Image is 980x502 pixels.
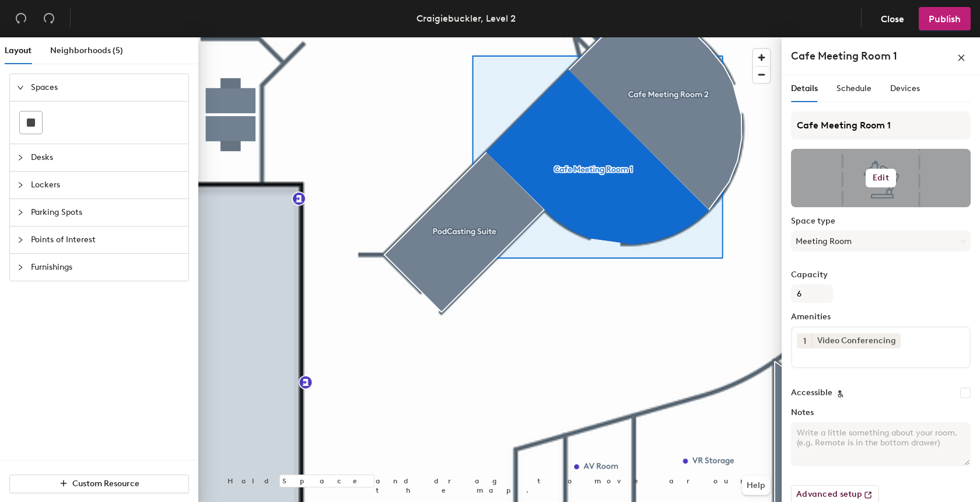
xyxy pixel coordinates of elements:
[72,479,139,489] span: Custom Resource
[957,54,965,62] span: close
[919,7,971,30] button: Publish
[791,408,971,417] label: Notes
[15,12,27,24] span: undo
[31,199,181,226] span: Parking Spots
[890,83,920,93] span: Devices
[17,264,24,271] span: collapsed
[31,226,181,253] span: Points of Interest
[812,333,901,348] div: Video Conferencing
[9,7,33,30] button: Undo (⌘ + Z)
[742,476,770,495] button: Help
[866,169,896,187] button: Edit
[803,335,806,347] span: 1
[17,154,24,161] span: collapsed
[791,312,971,322] label: Amenities
[873,173,889,183] h6: Edit
[871,7,914,30] button: Close
[5,46,32,55] span: Layout
[31,144,181,171] span: Desks
[17,209,24,216] span: collapsed
[9,475,189,493] button: Custom Resource
[31,172,181,198] span: Lockers
[791,48,897,64] h4: Cafe Meeting Room 1
[791,217,971,226] label: Space type
[791,83,818,93] span: Details
[31,74,181,101] span: Spaces
[929,13,961,25] span: Publish
[797,333,812,348] button: 1
[881,13,904,25] span: Close
[31,254,181,281] span: Furnishings
[17,182,24,189] span: collapsed
[836,83,871,93] span: Schedule
[17,236,24,243] span: collapsed
[37,7,61,30] button: Redo (⌘ + ⇧ + Z)
[791,270,971,280] label: Capacity
[791,388,832,398] label: Accessible
[17,84,24,91] span: expanded
[416,11,516,26] div: Craigiebuckler, Level 2
[50,46,123,55] span: Neighborhoods (5)
[791,231,971,252] button: Meeting Room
